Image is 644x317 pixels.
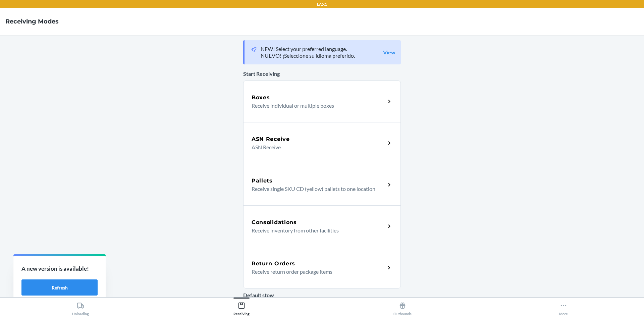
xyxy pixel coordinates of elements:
div: More [559,299,568,316]
div: Receiving [233,299,250,316]
h5: Consolidations [252,218,297,226]
p: Start Receiving [243,70,401,78]
a: View [383,49,395,56]
button: Outbounds [322,298,483,316]
p: A new version is available! [21,264,98,273]
div: Outbounds [393,299,412,316]
a: PalletsReceive single SKU CD (yellow) pallets to one location [243,164,401,205]
p: ASN Receive [252,143,380,151]
p: Receive individual or multiple boxes [252,102,380,110]
h5: ASN Receive [252,135,290,143]
a: ASN ReceiveASN Receive [243,122,401,164]
h5: Boxes [252,94,270,102]
h5: Pallets [252,177,273,185]
button: Receiving [161,298,322,316]
h4: Receiving Modes [5,17,59,26]
a: Return OrdersReceive return order package items [243,247,401,288]
a: BoxesReceive individual or multiple boxes [243,81,401,122]
div: Unloading [72,299,89,316]
p: Default stow [243,291,401,299]
p: NEW! Select your preferred language. [261,46,355,52]
p: LAX1 [317,1,327,7]
button: More [483,298,644,316]
p: Receive inventory from other facilities [252,226,380,234]
a: ConsolidationsReceive inventory from other facilities [243,205,401,247]
button: Refresh [21,279,98,296]
h5: Return Orders [252,260,295,268]
p: Receive single SKU CD (yellow) pallets to one location [252,185,380,193]
p: NUEVO! ¡Seleccione su idioma preferido. [261,52,355,59]
p: Receive return order package items [252,268,380,276]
